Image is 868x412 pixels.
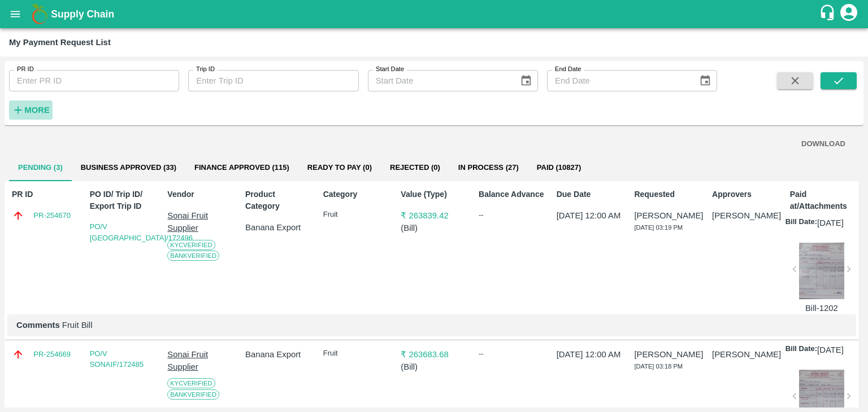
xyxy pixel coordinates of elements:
div: My Payment Request List [9,35,111,50]
p: Sonai Fruit Supplier [167,348,233,374]
b: Comments [16,321,60,330]
p: [DATE] [817,344,844,356]
div: account of current user [839,2,859,26]
input: Enter PR ID [9,70,179,91]
p: [DATE] 12:00 AM [557,209,623,222]
div: -- [479,209,545,221]
span: KYC Verified [167,378,215,388]
input: End Date [547,70,690,91]
p: Bill Date: [785,217,817,229]
a: PO/V [GEOGRAPHIC_DATA]/172496 [90,222,193,242]
p: Bill Date: [785,344,817,356]
span: [DATE] 03:19 PM [634,224,683,231]
p: Banana Export [245,348,311,361]
span: Bank Verified [167,389,219,400]
button: open drawer [2,1,28,27]
p: Approvers [712,189,778,200]
p: [PERSON_NAME] [712,348,778,361]
button: In Process (27) [449,154,528,181]
p: [PERSON_NAME] [634,348,700,361]
p: [PERSON_NAME] [634,209,700,222]
p: ₹ 263683.68 [401,348,467,361]
button: Choose date [695,70,716,91]
button: More [9,100,53,120]
strong: More [24,106,50,115]
span: [DATE] 03:18 PM [634,363,683,370]
p: Value (Type) [401,189,467,200]
label: Trip ID [196,65,215,74]
p: ₹ 263839.42 [401,209,467,222]
label: Start Date [376,65,404,74]
p: Fruit [323,348,389,359]
p: Banana Export [245,221,311,234]
a: Supply Chain [51,6,819,22]
p: Fruit [323,209,389,220]
button: DOWNLOAD [797,134,850,154]
p: Balance Advance [479,189,545,200]
input: Enter Trip ID [188,70,358,91]
p: PO ID/ Trip ID/ Export Trip ID [90,189,156,212]
button: Rejected (0) [381,154,449,181]
p: ( Bill ) [401,361,467,373]
button: Choose date [515,70,537,91]
a: PO/V SONAIF/172485 [90,349,144,369]
p: Category [323,189,389,200]
button: Pending (3) [9,154,72,181]
div: -- [479,348,545,360]
span: Bank Verified [167,251,219,261]
b: Supply Chain [51,8,114,20]
button: Finance Approved (115) [185,154,298,181]
div: customer-support [819,4,839,24]
a: PR-254670 [33,210,71,221]
p: Due Date [557,189,623,200]
p: PR ID [12,189,78,200]
label: End Date [555,65,581,74]
p: [DATE] [817,217,844,229]
p: Paid at/Attachments [790,189,856,212]
button: Ready To Pay (0) [298,154,381,181]
p: Sonai Fruit Supplier [167,209,233,235]
a: PR-254669 [33,349,71,360]
span: KYC Verified [167,240,215,250]
label: PR ID [17,65,34,74]
p: [PERSON_NAME] [712,209,778,222]
p: [DATE] 12:00 AM [557,348,623,361]
p: Bill-1202 [799,302,844,314]
p: Fruit Bill [16,319,847,331]
p: Vendor [167,189,233,200]
p: Product Category [245,189,311,212]
button: Paid (10827) [528,154,591,181]
button: Business Approved (33) [72,154,185,181]
p: ( Bill ) [401,222,467,234]
p: Requested [634,189,700,200]
img: logo [28,3,51,25]
input: Start Date [368,70,511,91]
